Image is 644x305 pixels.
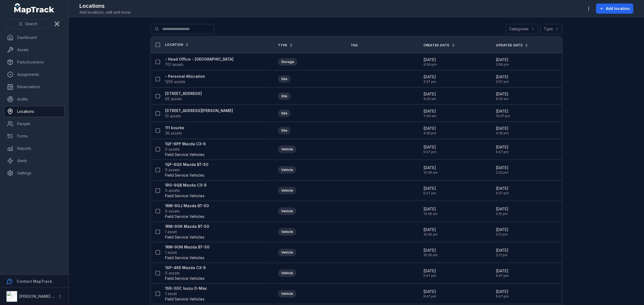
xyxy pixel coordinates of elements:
[423,248,438,257] time: 8/15/2025, 10:36:34 AM
[423,62,437,67] span: 9:09 pm
[506,24,538,34] button: Categories
[278,207,296,215] div: Vehicle
[4,118,64,129] a: People
[278,92,291,100] div: Site
[423,150,436,154] span: 5:47 pm
[423,80,436,84] span: 2:37 pm
[278,127,291,134] div: Site
[496,253,508,257] span: 2:21 pm
[165,224,209,240] a: 1RM-9GK Mazda BT-501 assetField Service Vehicles
[165,276,204,281] span: Field Service Vehicles
[6,19,50,29] button: Search
[165,203,209,219] a: 1RM-9GJ Mazda BT-500 assetsField Service Vehicles
[4,32,64,43] a: Dashboard
[4,81,64,92] a: Reservations
[4,44,64,55] a: Assets
[4,168,64,178] a: Settings
[496,165,508,170] span: [DATE]
[496,206,508,216] time: 8/26/2025, 2:15:53 PM
[165,162,208,167] strong: 1QF-6QS Mazda BT-50
[165,214,204,219] span: Field Service Vehicles
[496,144,509,154] time: 8/26/2025, 5:47:04 PM
[496,74,509,84] time: 8/20/2025, 2:07:15 PM
[496,212,508,216] span: 2:15 pm
[496,91,508,101] time: 6/24/2025, 9:29:05 AM
[165,286,207,291] strong: 1SR-3GC Isuzu D-Max
[165,291,177,296] span: 1 asset
[165,188,180,193] span: 0 assets
[165,57,233,67] a: - Head Office - [GEOGRAPHIC_DATA]701 assets
[4,94,64,105] a: Audits
[423,186,436,191] span: [DATE]
[423,206,438,212] span: [DATE]
[165,162,208,178] a: 1QF-6QS Mazda BT-500 assetsField Service Vehicles
[423,294,436,299] span: 5:47 pm
[165,265,206,281] a: 1SP-4KE Mazda CX-90 assetsField Service Vehicles
[79,2,131,10] h2: Locations
[423,268,436,278] time: 8/26/2025, 5:47:04 PM
[496,126,509,131] span: [DATE]
[165,74,205,84] a: - Personal Allocation1256 assets
[423,144,436,154] time: 8/26/2025, 5:47:04 PM
[165,183,207,188] strong: 1RG-9QB Mazda CX-9
[423,289,436,299] time: 8/26/2025, 5:47:04 PM
[165,91,202,96] strong: [STREET_ADDRESS]
[165,79,185,84] span: 1256 assets
[496,150,509,154] span: 5:47 pm
[19,294,57,299] strong: [PERSON_NAME] Air
[165,43,183,47] span: Location
[496,165,508,175] time: 8/18/2025, 2:20:28 PM
[423,227,438,232] span: [DATE]
[423,126,436,131] span: [DATE]
[496,248,508,257] time: 8/18/2025, 2:21:09 PM
[165,183,207,199] a: 1RG-9QB Mazda CX-90 assetsField Service Vehicles
[496,131,509,135] span: 4:35 pm
[278,43,293,47] a: Type
[165,108,233,119] a: [STREET_ADDRESS][PERSON_NAME]10 assets
[423,109,436,118] time: 2/19/2025, 7:49:01 AM
[423,227,438,237] time: 8/15/2025, 10:36:34 AM
[165,244,210,250] strong: 1RM-9GN Mazda BT-50
[423,74,436,84] time: 1/29/2025, 2:37:12 PM
[4,143,64,154] a: Reports
[496,191,509,195] span: 5:47 pm
[423,186,436,195] time: 8/26/2025, 5:47:04 PM
[278,187,296,194] div: Vehicle
[165,270,180,276] span: 0 assets
[165,57,233,62] strong: - Head Office - [GEOGRAPHIC_DATA]
[496,80,509,84] span: 2:07 pm
[423,274,436,278] span: 5:47 pm
[165,209,180,214] span: 0 assets
[496,126,509,135] time: 11/20/2024, 4:35:12 PM
[496,232,508,237] span: 2:21 pm
[14,3,54,14] a: MapTrack
[496,268,509,274] span: [DATE]
[278,146,296,153] div: Vehicle
[165,74,205,79] strong: - Personal Allocation
[496,57,509,62] span: [DATE]
[423,43,455,47] a: Created Date
[423,212,438,216] span: 10:36 am
[4,57,64,68] a: Parts/Inventory
[496,97,508,101] span: 9:29 am
[596,3,633,14] button: Add location
[496,206,508,212] span: [DATE]
[496,144,509,150] span: [DATE]
[423,126,436,135] time: 11/20/2024, 4:35:12 PM
[278,249,296,256] div: Vehicle
[496,294,509,299] span: 5:47 pm
[79,10,131,15] span: Add locations, edit and more.
[165,250,177,255] span: 1 asset
[165,113,181,119] span: 10 assets
[423,268,436,274] span: [DATE]
[496,114,510,118] span: 12:47 pm
[165,224,209,229] strong: 1RM-9GK Mazda BT-50
[165,286,207,302] a: 1SR-3GC Isuzu D-Max1 assetField Service Vehicles
[165,62,184,67] span: 701 assets
[165,203,209,209] strong: 1RM-9GJ Mazda BT-50
[423,114,436,118] span: 7:49 am
[496,74,509,80] span: [DATE]
[165,125,184,131] strong: 111 bourke
[496,43,528,47] a: Updated Date
[165,141,206,157] a: 1QF-6PP Mazda CX-90 assetsField Service Vehicles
